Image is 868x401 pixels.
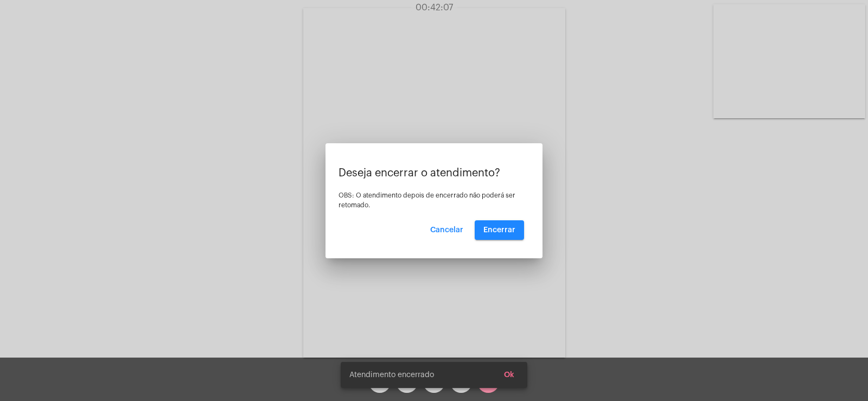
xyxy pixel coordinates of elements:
[339,167,529,179] p: Deseja encerrar o atendimento?
[422,220,472,240] button: Cancelar
[339,192,515,208] span: OBS: O atendimento depois de encerrado não poderá ser retomado.
[349,370,434,380] span: Atendimento encerrado
[475,220,524,240] button: Encerrar
[430,226,463,234] span: Cancelar
[483,226,515,234] span: Encerrar
[504,371,514,379] span: Ok
[416,3,453,12] span: 00:42:07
